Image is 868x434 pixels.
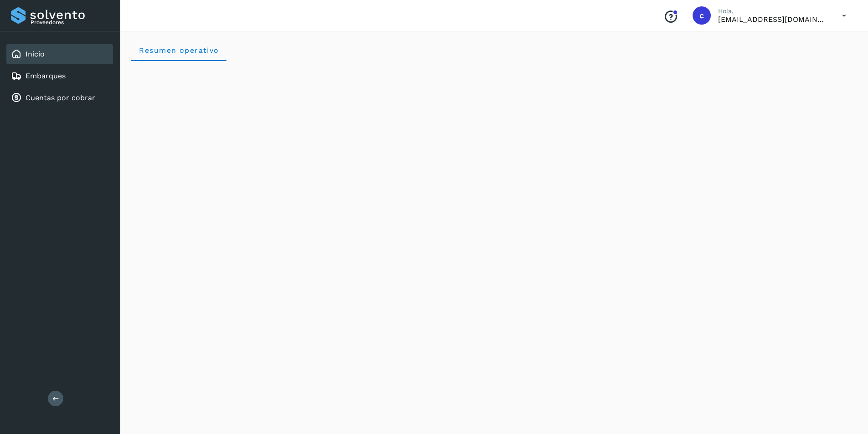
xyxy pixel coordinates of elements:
p: Proveedores [31,19,109,26]
div: Embarques [6,66,113,86]
a: Embarques [26,71,66,80]
a: Cuentas por cobrar [26,93,95,102]
p: carlosvazqueztgc@gmail.com [718,15,827,24]
div: Inicio [6,44,113,64]
span: Resumen operativo [139,46,219,55]
div: Cuentas por cobrar [6,88,113,108]
a: Inicio [26,50,45,58]
p: Hola, [718,7,827,15]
